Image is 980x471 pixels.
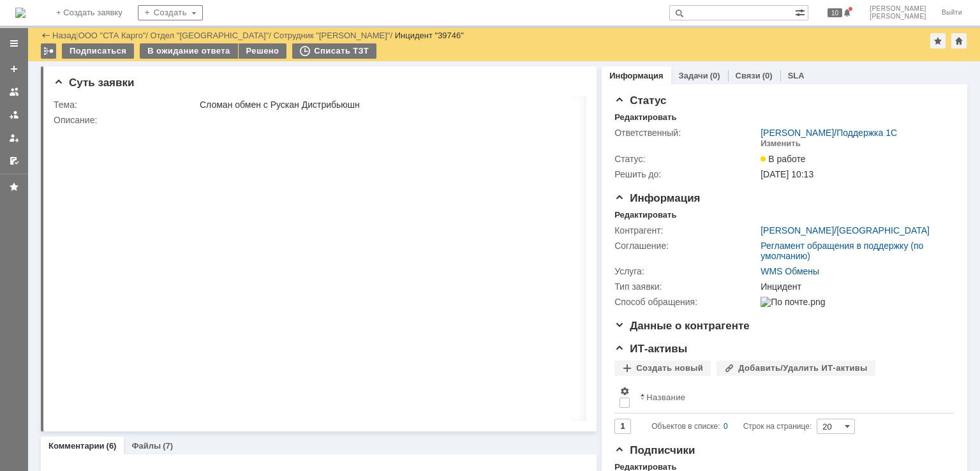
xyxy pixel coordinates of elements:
span: Объектов в списке: [651,422,720,431]
span: [PERSON_NAME] [870,13,926,20]
div: Статус: [614,154,758,164]
span: Подписчики [614,444,695,456]
a: Связи [736,71,761,80]
div: Решить до: [614,169,758,179]
div: Создать [138,5,203,20]
span: Информация [614,192,700,204]
a: Мои заявки [4,128,24,148]
div: 0 [724,419,728,434]
div: Сделать домашней страницей [951,33,967,49]
a: Создать заявку [4,59,24,79]
div: Инцидент "39746" [395,31,464,40]
a: Заявки в моей ответственности [4,105,24,125]
div: (6) [107,441,117,451]
div: Тема: [54,100,197,110]
div: Работа с массовостью [41,43,56,59]
img: По почте.png [761,297,825,307]
a: Регламент обращения в поддержку (по умолчанию) [761,241,923,261]
div: / [761,225,930,235]
div: Название [646,392,685,402]
div: Сломан обмен с Рускан Дистрибьюшн [200,100,815,110]
div: | [76,30,78,40]
a: Мои согласования [4,151,24,171]
span: Статус [614,94,666,107]
div: Добавить в избранное [930,33,946,49]
div: Инцидент [761,281,948,292]
div: Редактировать [614,210,676,220]
span: Суть заявки [54,77,134,89]
a: WMS Обмены [761,266,819,276]
div: Контрагент: [614,225,758,235]
div: Услуга: [614,266,758,276]
div: (0) [762,71,773,80]
span: 10 [828,8,842,17]
a: Информация [609,71,663,80]
th: Название [635,381,944,414]
a: ООО "СТА Карго" [78,31,146,40]
div: / [151,31,274,40]
div: Редактировать [614,112,676,123]
a: Задачи [679,71,708,80]
a: [GEOGRAPHIC_DATA] [836,225,930,235]
a: [PERSON_NAME] [761,225,834,235]
a: Сотрудник "[PERSON_NAME]" [274,31,390,40]
i: Строк на странице: [651,419,812,434]
a: Комментарии [48,441,105,451]
a: Перейти на домашнюю страницу [15,8,26,18]
span: Расширенный поиск [795,6,808,18]
a: Поддержка 1С [836,128,897,138]
div: Изменить [761,138,801,149]
div: / [761,128,897,138]
div: / [78,31,151,40]
a: Назад [52,31,76,40]
span: ИТ-активы [614,343,687,355]
div: (0) [710,71,720,80]
div: Соглашение: [614,241,758,251]
div: / [274,31,395,40]
div: Описание: [54,115,817,125]
span: Данные о контрагенте [614,320,750,332]
a: [PERSON_NAME] [761,128,834,138]
div: (7) [163,441,173,451]
span: [DATE] 10:13 [761,169,813,179]
div: Тип заявки: [614,281,758,292]
div: Способ обращения: [614,297,758,307]
span: Настройки [620,386,630,396]
div: Ответственный: [614,128,758,138]
a: Заявки на командах [4,82,24,102]
span: В работе [761,154,805,164]
a: Отдел "[GEOGRAPHIC_DATA]" [151,31,269,40]
span: [PERSON_NAME] [870,5,926,13]
a: SLA [788,71,805,80]
img: logo [15,8,26,18]
a: Файлы [131,441,161,451]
